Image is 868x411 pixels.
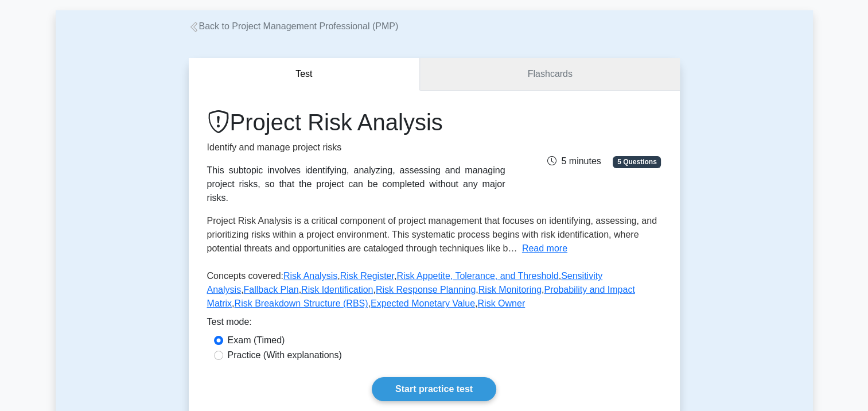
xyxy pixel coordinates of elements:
[207,216,657,253] span: Project Risk Analysis is a critical component of project management that focuses on identifying, ...
[547,156,601,166] span: 5 minutes
[301,285,373,294] a: Risk Identification
[372,377,496,401] a: Start practice test
[613,156,661,168] span: 5 Questions
[396,271,558,281] a: Risk Appetite, Tolerance, and Threshold
[283,271,337,281] a: Risk Analysis
[477,298,525,308] a: Risk Owner
[522,242,567,255] button: Read more
[376,285,476,294] a: Risk Response Planning
[244,285,299,294] a: Fallback Plan
[420,58,679,91] a: Flashcards
[228,334,285,347] label: Exam (Timed)
[207,269,661,315] p: Concepts covered: , , , , , , , , , , ,
[207,141,505,154] p: Identify and manage project risks
[228,348,342,362] label: Practice (With explanations)
[189,58,421,91] button: Test
[371,298,475,308] a: Expected Monetary Value
[207,164,505,205] div: This subtopic involves identifying, analyzing, assessing and managing project risks, so that the ...
[340,271,394,281] a: Risk Register
[207,315,661,334] div: Test mode:
[235,298,368,308] a: Risk Breakdown Structure (RBS)
[189,21,399,31] a: Back to Project Management Professional (PMP)
[207,108,505,136] h1: Project Risk Analysis
[478,285,542,294] a: Risk Monitoring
